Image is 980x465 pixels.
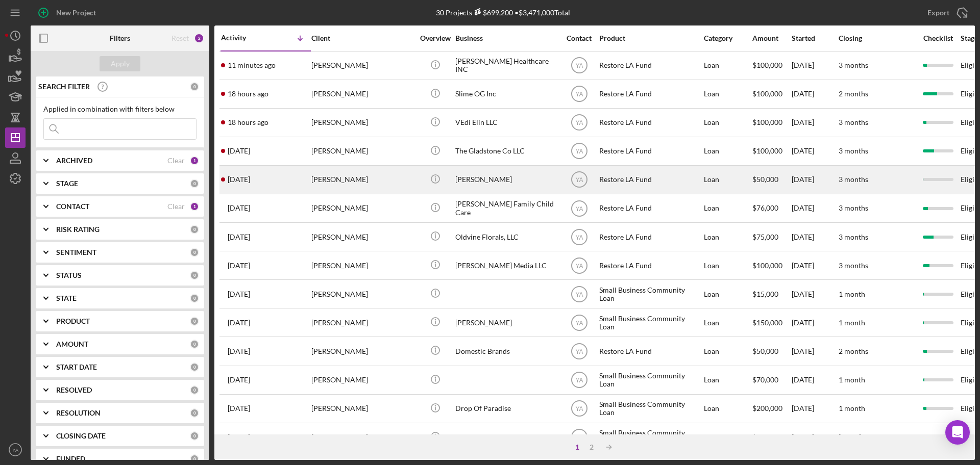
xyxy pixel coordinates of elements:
span: $15,000 [752,290,778,298]
button: Export [917,3,975,23]
text: YA [575,348,583,355]
div: Slime OG Inc [455,81,557,108]
div: Clear [167,157,185,165]
b: CLOSING DATE [56,432,106,440]
div: 0 [190,385,199,395]
div: [PERSON_NAME] [311,309,413,336]
time: 3 months [839,203,868,212]
div: [PERSON_NAME] [311,395,413,422]
div: Overview [416,34,454,42]
span: $76,000 [752,203,778,212]
div: Clear [167,202,185,211]
div: Open Intercom Messenger [945,420,970,445]
b: FUNDED [56,455,85,463]
div: 2 [584,443,599,451]
time: 2025-10-04 19:35 [228,147,250,155]
text: YA [575,262,583,269]
div: Loan [704,367,751,394]
text: YA [575,434,583,441]
time: 2025-10-02 22:39 [228,290,250,298]
div: 0 [190,179,199,188]
b: PRODUCT [56,317,90,325]
div: 0 [190,317,199,326]
div: Restore LA Fund [599,138,701,165]
div: Restore LA Fund [599,252,701,279]
div: [PERSON_NAME] [311,280,413,307]
b: STATE [56,294,77,302]
div: [DATE] [792,367,838,394]
div: Applied in combination with filters below [43,105,197,113]
div: $699,200 [472,8,513,17]
div: [PERSON_NAME] [311,138,413,165]
text: YA [575,319,583,326]
div: Loan [704,109,751,136]
time: 2025-10-02 20:50 [228,319,250,327]
time: 2025-10-04 00:07 [228,204,250,212]
div: Contact [560,34,598,42]
div: 0 [190,340,199,349]
span: $80,000 [752,432,778,441]
div: 1 [190,156,199,165]
div: 0 [190,431,199,441]
div: Drop Of Paradise [455,395,557,422]
div: [DATE] [792,223,838,250]
time: 2025-10-03 21:58 [228,233,250,241]
time: 2025-10-05 21:49 [228,118,268,126]
div: [PERSON_NAME] [455,166,557,193]
div: Loan [704,166,751,193]
div: Loan [704,395,751,422]
div: Loan [704,81,751,108]
time: 2 months [839,347,868,355]
span: $50,000 [752,347,778,355]
text: YA [575,377,583,384]
div: Domestic Brands [455,338,557,365]
button: Apply [100,56,140,71]
span: $70,000 [752,375,778,384]
b: Filters [110,34,130,42]
div: [DATE] [792,280,838,307]
time: 2025-10-05 21:56 [228,90,268,98]
div: Loan [704,309,751,336]
div: 2 [194,33,204,43]
div: 0 [190,294,199,303]
b: RESOLVED [56,386,92,394]
div: Loan [704,195,751,222]
time: 3 months [839,175,868,184]
div: 0 [190,225,199,234]
time: 3 months [839,261,868,270]
time: 2025-10-04 00:07 [228,175,250,184]
div: Restore LA Fund [599,81,701,108]
div: [PERSON_NAME] [311,81,413,108]
span: $100,000 [752,261,782,270]
div: E Transportation [455,424,557,451]
div: Small Business Community Loan [599,424,701,451]
div: [DATE] [792,395,838,422]
b: RISK RATING [56,225,100,234]
time: 3 months [839,232,868,241]
div: [PERSON_NAME] [311,223,413,250]
div: [DATE] [792,138,838,165]
time: 3 months [839,146,868,155]
div: Restore LA Fund [599,338,701,365]
div: [PERSON_NAME] [311,195,413,222]
div: Loan [704,52,751,79]
div: 0 [190,363,199,372]
div: [PERSON_NAME] [311,252,413,279]
div: Small Business Community Loan [599,309,701,336]
div: The Gladstone Co LLC [455,138,557,165]
text: YA [575,62,583,69]
time: 1 month [839,290,865,298]
div: Loan [704,252,751,279]
b: START DATE [56,363,97,371]
b: SEARCH FILTER [38,83,90,91]
div: [DATE] [792,81,838,108]
div: Loan [704,138,751,165]
div: [PERSON_NAME] [311,166,413,193]
div: Checklist [916,34,960,42]
div: [DATE] [792,252,838,279]
div: Loan [704,223,751,250]
div: Restore LA Fund [599,109,701,136]
div: [PERSON_NAME] [311,367,413,394]
time: 2025-09-30 15:06 [228,376,250,384]
div: Category [704,34,751,42]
